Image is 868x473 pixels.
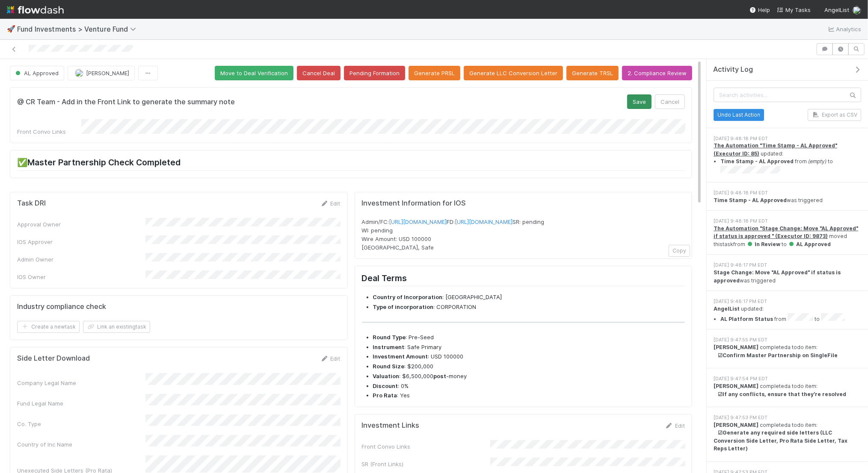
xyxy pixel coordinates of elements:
[373,293,685,302] li: : [GEOGRAPHIC_DATA]
[714,261,861,269] div: [DATE] 9:48:17 PM EDT
[455,218,513,225] a: [URL][DOMAIN_NAME]
[669,245,690,257] button: Copy
[362,218,545,251] span: Admin/FC: FD: SR: pending WI: pending Wire Amount: USD 100000 [GEOGRAPHIC_DATA], Safe
[714,306,740,312] strong: AngelList
[655,94,685,109] button: Cancel
[83,321,150,333] button: Link an existingtask
[68,66,135,80] button: [PERSON_NAME]
[17,354,90,363] h5: Side Letter Download
[808,109,861,121] button: Export as CSV
[373,382,398,389] strong: Discount
[75,69,83,77] img: avatar_9bf5d80c-4205-46c9-bf6e-5147b3b3a927.png
[17,127,81,136] div: Front Convo Links
[362,442,490,451] div: Front Convo Links
[320,355,341,362] a: Edit
[373,362,685,371] li: : $200,000
[714,225,858,239] strong: The Automation "Stage Change: Move "AL Approved" if status is approved " (Executor ID: 9873)
[714,88,861,102] input: Search activities...
[747,241,780,247] span: In Review
[373,391,685,400] li: : Yes
[714,142,861,176] div: updated:
[714,414,861,421] div: [DATE] 9:47:53 PM EDT
[373,294,443,300] strong: Country of Incorporation
[17,157,685,170] h2: ✅Master Partnership Check Completed
[714,135,861,142] div: [DATE] 9:48:18 PM EDT
[362,273,685,286] h2: Deal Terms
[788,241,831,247] span: AL Approved
[714,336,861,344] div: [DATE] 9:47:55 PM EDT
[362,199,685,208] h5: Investment Information for IOS
[17,273,145,281] div: IOS Owner
[713,65,753,74] span: Activity Log
[714,197,861,204] div: was triggered
[714,142,837,156] a: The Automation "Time Stamp - AL Approved" (Executor ID: 85)
[17,420,145,428] div: Co. Type
[373,343,685,352] li: : Safe Primary
[714,375,861,382] div: [DATE] 9:47:54 PM EDT
[389,218,447,225] a: [URL][DOMAIN_NAME]
[17,25,140,33] span: Fund Investments > Venture Fund
[853,6,861,15] img: avatar_f32b584b-9fa7-42e4-bca2-ac5b6bf32423.png
[714,217,861,225] div: [DATE] 9:48:18 PM EDT
[714,344,861,359] div: completed a todo item:
[409,66,460,80] button: Generate PRSL
[17,220,145,229] div: Approval Owner
[720,158,794,165] strong: Time Stamp - AL Approved
[14,70,59,76] span: AL Approved
[373,372,685,381] li: : $6,500,000 -money
[750,6,770,14] div: Help
[714,421,861,453] div: completed a todo item:
[17,255,145,264] div: Admin Owner
[373,363,405,370] strong: Round Size
[566,66,619,80] button: Generate TRSL
[777,6,811,13] span: My Tasks
[714,429,847,452] strong: ☑ Generate any required side letters (LLC Conversion Side Letter, Pro Rata Side Letter, Tax Reps ...
[373,373,400,379] strong: Valuation
[373,303,434,310] strong: Type of incorporation
[714,109,764,121] button: Undo Last Action
[17,303,106,311] h5: Industry compliance check
[824,6,849,13] span: AngelList
[720,313,861,323] li: from to
[362,460,490,468] div: SR (Front Links)
[373,392,397,399] strong: Pro Rata
[344,66,405,80] button: Pending Formation
[215,66,293,80] button: Move to Deal Verification
[714,305,861,323] div: updated:
[714,189,861,197] div: [DATE] 9:48:18 PM EDT
[373,344,405,350] strong: Instrument
[627,94,652,109] button: Save
[373,353,428,360] strong: Investment Amount
[373,334,406,341] strong: Round Type
[17,238,145,246] div: IOS Approver
[17,440,145,449] div: Country of Inc Name
[373,303,685,311] li: : CORPORATION
[373,353,685,361] li: : USD 100000
[373,333,685,342] li: : Pre-Seed
[373,382,685,391] li: : 0%
[434,373,447,379] strong: post
[720,316,773,322] strong: AL Platform Status
[777,6,811,14] a: My Tasks
[714,422,758,428] strong: [PERSON_NAME]
[17,379,145,387] div: Company Legal Name
[808,158,827,165] em: (empty)
[827,24,861,34] a: Analytics
[7,3,64,17] img: logo-inverted-e16ddd16eac7371096b0.svg
[17,321,80,333] button: Create a newtask
[86,70,129,76] span: [PERSON_NAME]
[297,66,341,80] button: Cancel Deal
[714,197,787,203] strong: Time Stamp - AL Approved
[714,269,841,283] strong: Stage Change: Move "AL Approved" if status is approved
[622,66,692,80] button: 2. Compliance Review
[714,269,861,285] div: was triggered
[665,422,685,429] a: Edit
[720,158,861,176] li: from to
[464,66,563,80] button: Generate LLC Conversion Letter
[714,344,758,350] strong: [PERSON_NAME]
[714,383,758,389] strong: [PERSON_NAME]
[10,66,64,80] button: AL Approved
[714,382,861,398] div: completed a todo item:
[320,200,341,207] a: Edit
